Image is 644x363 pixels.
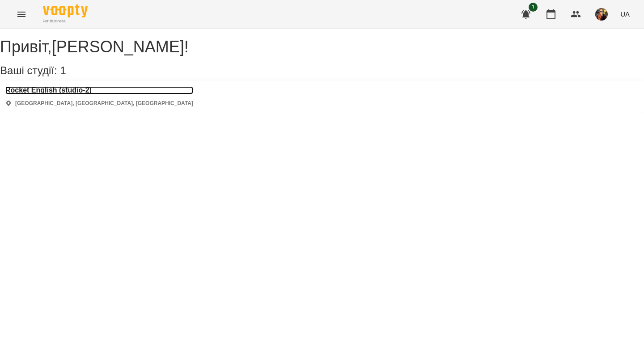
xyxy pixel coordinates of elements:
button: Menu [11,4,32,25]
img: 64c67bdf17accf7feec17070992476f4.jpg [595,8,608,21]
span: UA [620,9,630,19]
span: 1 [529,3,538,12]
span: For Business [43,18,88,24]
button: UA [617,6,633,22]
img: Voopty Logo [43,4,88,17]
a: Rocket English (studio-2) [5,86,193,94]
p: [GEOGRAPHIC_DATA], [GEOGRAPHIC_DATA], [GEOGRAPHIC_DATA] [15,100,193,107]
span: 1 [60,64,66,76]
